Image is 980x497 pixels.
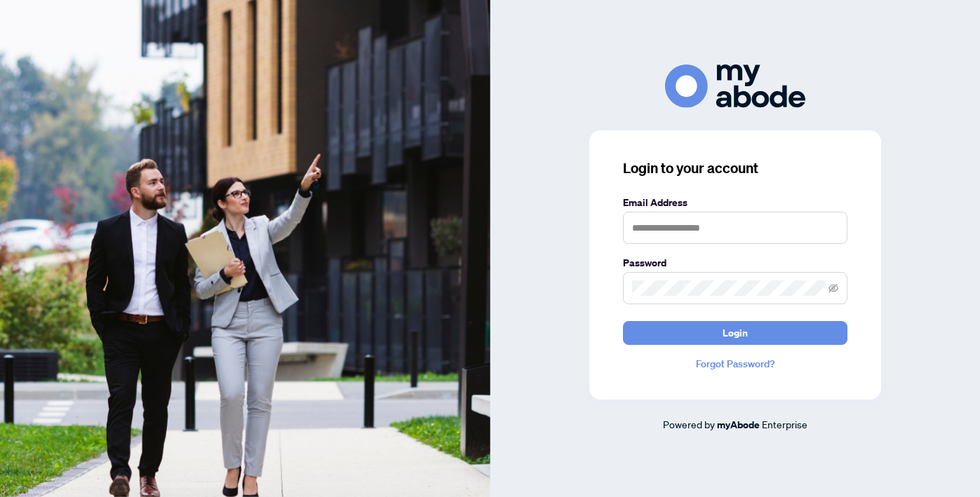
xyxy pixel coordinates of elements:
span: Enterprise [762,418,807,430]
span: Login [723,322,748,344]
a: myAbode [717,417,760,433]
img: ma-logo [665,64,805,107]
span: Powered by [663,418,715,430]
button: Login [623,321,847,345]
label: Email Address [623,195,847,210]
h3: Login to your account [623,158,847,178]
label: Password [623,255,847,271]
a: Forgot Password? [623,356,847,372]
span: eye-invisible [828,283,838,293]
